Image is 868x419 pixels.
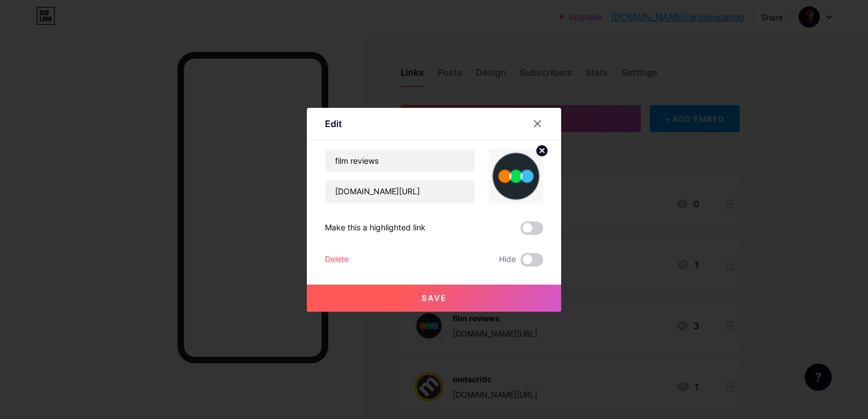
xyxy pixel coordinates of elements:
[499,253,516,267] span: Hide
[325,221,426,235] div: Make this a highlighted link
[307,285,561,312] button: Save
[325,180,475,203] input: URL
[325,253,349,267] div: Delete
[489,149,543,203] img: link_thumbnail
[325,117,342,130] div: Edit
[422,293,447,303] span: Save
[325,150,475,172] input: Title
